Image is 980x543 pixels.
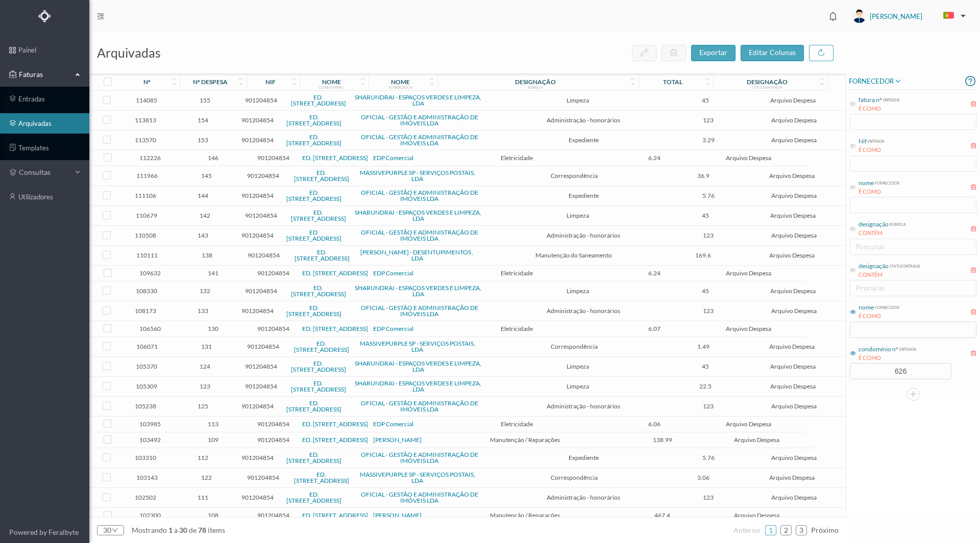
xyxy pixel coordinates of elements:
[515,78,556,86] div: designação
[122,511,177,519] span: 102300
[673,363,737,370] span: 45
[487,382,668,390] span: Limpeza
[291,93,346,107] a: ED. [STREET_ADDRESS]
[677,192,740,199] span: 5.76
[38,10,51,22] img: Logo
[373,420,413,428] a: EDP Comercial
[239,363,283,370] span: 901204854
[175,116,231,124] span: 154
[182,154,244,162] span: 146
[495,136,672,144] span: Expediente
[322,78,341,86] div: nome
[174,526,178,534] span: a
[122,154,177,162] span: 112226
[360,169,475,183] a: MASSIVEPURPLE SP - SERVIÇOS POSTAIS, LDA
[691,45,736,61] button: exportar
[965,73,975,89] i: icon: question-circle-o
[694,154,803,162] span: Arquivo Despesa
[427,511,623,519] span: Manutenção / Reparações
[291,359,346,373] a: ED. [STREET_ADDRESS]
[193,78,228,86] div: nº despesa
[373,325,413,332] a: EDP Comercial
[747,78,788,86] div: designação
[859,146,885,154] div: É COMO
[743,212,844,219] span: Arquivo Despesa
[702,511,812,519] span: Arquivo Despesa
[286,113,341,127] a: ED. [STREET_ADDRESS]
[495,192,672,199] span: Expediente
[121,287,171,295] span: 108330
[239,212,283,219] span: 901204854
[741,474,844,481] span: Arquivo Despesa
[175,402,231,410] span: 125
[249,420,297,428] span: 901204854
[302,436,368,444] a: ED. [STREET_ADDRESS]
[882,95,900,103] div: entrada
[677,136,740,144] span: 3.29
[103,523,111,538] div: 30
[175,231,231,239] span: 143
[177,382,234,390] span: 123
[177,96,234,104] span: 155
[671,172,736,179] span: 36.9
[528,85,543,89] div: rubrica
[132,526,167,534] span: mostrando
[236,231,279,239] span: 901204854
[487,96,668,104] span: Limpeza
[302,269,368,277] a: ED. [STREET_ADDRESS]
[355,359,481,373] a: SHARUNDRAI - ESPAÇOS VERDES E LIMPEZA, LDA
[752,85,782,89] div: status entrada
[120,231,169,239] span: 110508
[671,343,736,350] span: 1.49
[286,189,341,202] a: ED. [STREET_ADDRESS]
[286,451,341,464] a: ED. [STREET_ADDRESS]
[733,526,761,534] span: anterior
[361,304,478,318] a: OFICIAL - GESTÃO E ADMINISTRAÇÃO DE IMÓVEIS LDA
[294,169,349,183] a: ED. [STREET_ADDRESS]
[796,525,807,535] li: 3
[745,116,843,124] span: Arquivo Despesa
[673,287,737,295] span: 45
[121,343,173,350] span: 106071
[663,78,682,86] div: total
[236,454,279,461] span: 901204854
[122,269,177,277] span: 109632
[121,363,171,370] span: 105370
[120,136,169,144] span: 113570
[487,363,668,370] span: Limpeza
[295,248,350,262] a: ED. [STREET_ADDRESS]
[677,307,740,315] span: 123
[495,454,672,461] span: Expediente
[120,192,169,199] span: 111106
[694,420,803,428] span: Arquivo Despesa
[495,494,672,501] span: Administração - honorários
[741,251,843,259] span: Arquivo Despesa
[286,490,341,504] a: ED. [STREET_ADDRESS]
[121,96,171,104] span: 114085
[178,474,236,481] span: 122
[177,212,234,219] span: 142
[182,269,244,277] span: 141
[167,526,174,534] span: 1
[236,136,279,144] span: 901204854
[482,343,666,350] span: Correspondência
[182,436,244,444] span: 109
[189,526,197,534] span: de
[355,379,481,393] a: SHARUNDRAI - ESPAÇOS VERDES E LIMPEZA, LDA
[97,13,104,20] i: icon: menu-fold
[765,525,776,535] li: 1
[97,45,161,60] span: arquivadas
[122,420,177,428] span: 103985
[741,45,804,61] button: editar colunas
[178,526,189,534] span: 30
[482,172,666,179] span: Correspondência
[781,523,791,538] a: 2
[859,345,898,354] div: condomínio nº
[121,474,173,481] span: 103143
[175,192,231,199] span: 144
[16,69,72,80] span: Faturas
[122,436,177,444] span: 103492
[120,307,169,315] span: 108173
[236,192,279,199] span: 901204854
[120,116,169,124] span: 113813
